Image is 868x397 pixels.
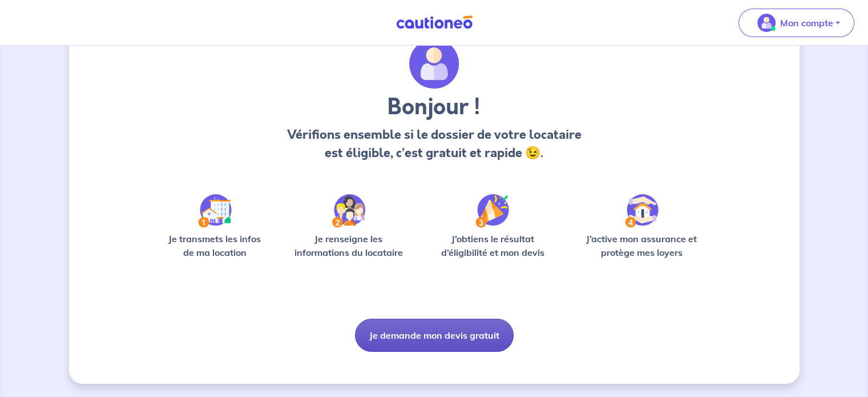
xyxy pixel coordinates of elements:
[780,16,833,30] p: Mon compte
[757,14,776,32] img: illu_account_valid_menu.svg
[391,15,477,30] img: Cautioneo
[332,194,365,227] img: /static/c0a346edaed446bb123850d2d04ad552/Step-2.svg
[428,232,557,259] p: J’obtiens le résultat d’éligibilité et mon devis
[284,126,584,162] p: Vérifions ensemble si le dossier de votre locataire est éligible, c’est gratuit et rapide 😉.
[355,319,514,352] button: Je demande mon devis gratuit
[284,94,584,121] h3: Bonjour !
[160,232,269,259] p: Je transmets les infos de ma location
[625,194,659,227] img: /static/bfff1cf634d835d9112899e6a3df1a5d/Step-4.svg
[288,232,410,259] p: Je renseigne les informations du locataire
[475,194,509,227] img: /static/f3e743aab9439237c3e2196e4328bba9/Step-3.svg
[575,232,708,259] p: J’active mon assurance et protège mes loyers
[409,39,459,89] img: archivate
[738,9,854,37] button: illu_account_valid_menu.svgMon compte
[198,194,232,227] img: /static/90a569abe86eec82015bcaae536bd8e6/Step-1.svg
